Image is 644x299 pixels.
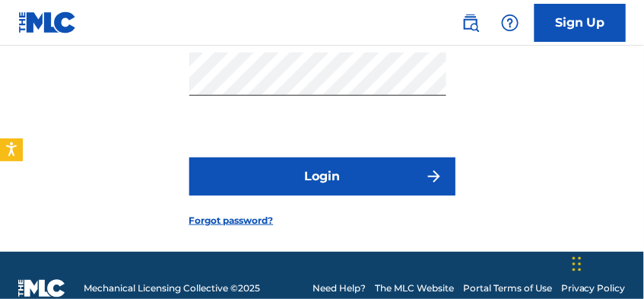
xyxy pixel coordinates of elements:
[501,14,519,32] img: help
[375,282,454,295] a: The MLC Website
[189,214,274,227] a: Forgot password?
[561,282,626,295] a: Privacy Policy
[495,8,525,38] div: Help
[462,14,480,32] img: search
[189,157,455,196] button: Login
[425,167,443,186] img: f7272a7cc735f4ea7f67.svg
[455,8,486,38] a: Public Search
[535,4,626,42] a: Sign Up
[312,282,366,295] a: Need Help?
[573,241,582,287] div: Arrastrar
[568,226,644,299] iframe: Chat Widget
[84,282,260,295] span: Mechanical Licensing Collective © 2025
[18,279,65,297] img: logo
[18,11,77,33] img: MLC Logo
[463,282,552,295] a: Portal Terms of Use
[568,226,644,299] div: Widget de chat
